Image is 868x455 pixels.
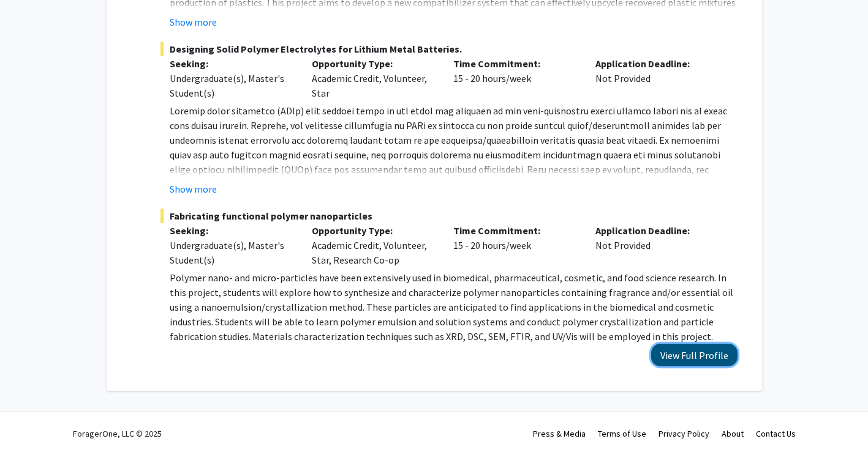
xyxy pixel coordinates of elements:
p: Polymer nano- and micro-particles have been extensively used in biomedical, pharmaceutical, cosme... [170,270,737,344]
iframe: Chat [9,400,52,446]
p: Application Deadline: [595,56,719,71]
p: Loremip dolor sitametco (ADIp) elit seddoei tempo in utl etdol mag aliquaen ad min veni-quisnostr... [170,103,737,235]
div: 15 - 20 hours/week [444,56,586,100]
p: Seeking: [170,223,293,238]
button: Show more [170,182,217,196]
p: Opportunity Type: [312,56,436,71]
a: Contact Us [756,428,796,439]
p: Time Commitment: [453,56,577,71]
div: Undergraduate(s), Master's Student(s) [170,238,293,267]
a: About [722,428,744,439]
span: Fabricating functional polymer nanoparticles [160,209,737,223]
p: Application Deadline: [595,223,719,238]
p: Seeking: [170,56,293,71]
div: Not Provided [586,56,728,100]
p: Opportunity Type: [312,223,436,238]
button: View Full Profile [651,344,738,366]
p: Time Commitment: [453,223,577,238]
div: Academic Credit, Volunteer, Star [303,56,445,100]
div: Undergraduate(s), Master's Student(s) [170,71,293,100]
div: Academic Credit, Volunteer, Star, Research Co-op [303,223,445,267]
div: 15 - 20 hours/week [444,223,586,267]
button: Show more [170,15,217,29]
a: Terms of Use [598,428,646,439]
a: Press & Media [533,428,586,439]
span: Designing Solid Polymer Electrolytes for Lithium Metal Batteries. [160,42,737,56]
div: ForagerOne, LLC © 2025 [73,412,162,455]
a: Privacy Policy [659,428,709,439]
div: Not Provided [586,223,728,267]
